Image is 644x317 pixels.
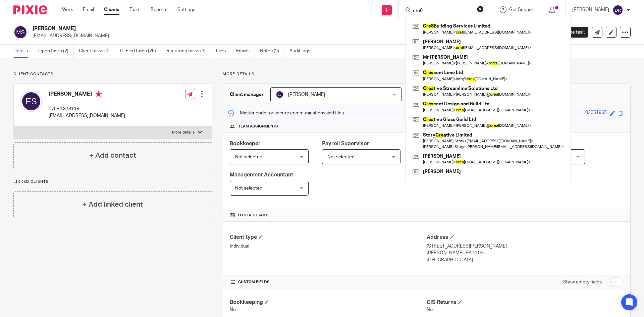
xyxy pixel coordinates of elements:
a: Reports [151,6,167,13]
p: 07584 373118 [49,106,125,112]
a: Client tasks (1) [79,45,115,58]
div: 03051965 [585,109,607,117]
button: Clear [477,6,484,12]
span: Bookkeeper [230,141,261,146]
span: Not selected [235,186,262,191]
h4: Client type [230,234,427,241]
span: [PERSON_NAME] [288,92,325,97]
a: Open tasks (2) [38,45,74,58]
p: More details [172,130,195,135]
h2: [PERSON_NAME] [33,25,438,32]
a: Clients [104,6,119,13]
img: Pixie [13,5,47,14]
a: Audit logs [289,45,315,58]
h4: CIS Returns [427,299,624,306]
a: Settings [177,6,195,13]
label: Show empty fields [563,279,602,285]
img: svg%3E [276,91,284,99]
a: Notes (2) [260,45,284,58]
a: Details [13,45,33,58]
span: Team assignments [238,124,278,129]
a: Email [83,6,94,13]
img: svg%3E [13,25,28,39]
img: svg%3E [612,5,623,15]
h4: + Add contact [89,150,136,161]
a: Files [216,45,231,58]
p: [PERSON_NAME], BA14 0SJ [427,250,624,256]
input: Search [412,8,473,14]
img: svg%3E [20,91,42,112]
p: [EMAIL_ADDRESS][DOMAIN_NAME] [49,112,125,119]
a: Emails [236,45,255,58]
p: Individual [230,243,427,250]
a: Closed tasks (29) [120,45,161,58]
span: Management Accountant [230,172,293,177]
h4: + Add linked client [83,199,143,210]
h4: [PERSON_NAME] [49,91,125,99]
span: No [427,307,433,312]
p: Master code for secure communications and files [228,110,344,116]
i: Primary [95,91,102,97]
a: Recurring tasks (3) [166,45,211,58]
p: [STREET_ADDRESS][PERSON_NAME] [427,243,624,250]
p: More details [223,71,631,77]
p: [PERSON_NAME] [572,6,609,13]
p: Linked clients [13,179,212,184]
p: [GEOGRAPHIC_DATA] [427,257,624,263]
span: Get Support [509,7,535,12]
h4: Address [427,234,624,241]
span: No [230,307,236,312]
p: Client contacts [13,71,212,77]
a: Work [62,6,73,13]
span: Other details [238,213,269,218]
h4: CUSTOM FIELDS [230,279,427,285]
span: Payroll Supervisor [322,141,369,146]
span: Not selected [235,155,262,159]
span: Not selected [327,155,355,159]
a: Team [129,6,141,13]
h3: Client manager [230,91,264,98]
h4: Bookkeeping [230,299,427,306]
p: [EMAIL_ADDRESS][DOMAIN_NAME] [33,33,539,39]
